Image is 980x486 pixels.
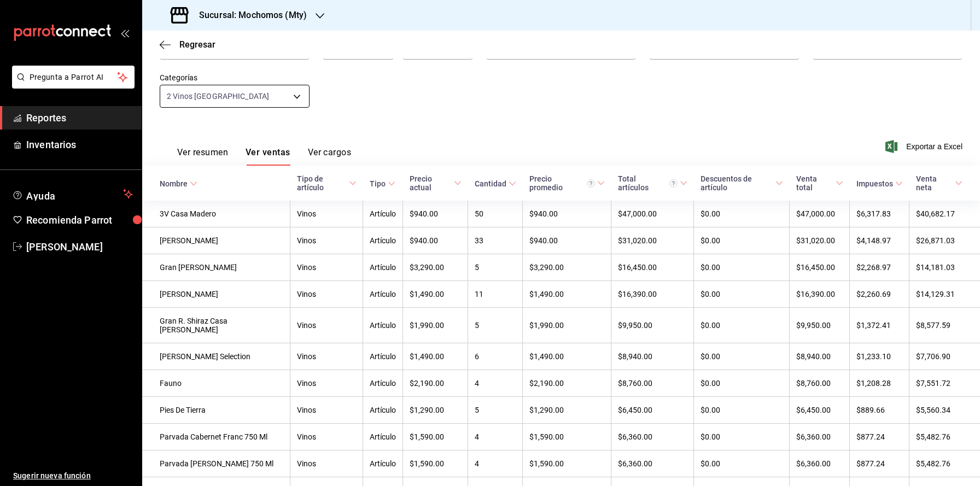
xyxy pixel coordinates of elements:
td: [PERSON_NAME] [142,227,290,254]
td: $1,990.00 [403,308,468,343]
td: $940.00 [523,227,611,254]
td: $9,950.00 [611,308,694,343]
td: $5,482.76 [909,450,980,477]
div: Venta total [796,174,833,192]
button: Regresar [160,39,215,50]
td: $7,551.72 [909,370,980,397]
div: Impuestos [856,179,893,188]
td: [PERSON_NAME] Selection [142,343,290,370]
td: $940.00 [403,227,468,254]
button: open_drawer_menu [120,28,129,37]
td: $7,706.90 [909,343,980,370]
td: Parvada Cabernet Franc 750 Ml [142,424,290,450]
td: $0.00 [694,201,790,227]
div: Tipo [370,179,386,188]
td: Artículo [363,254,403,281]
td: Gran R. Shiraz Casa [PERSON_NAME] [142,308,290,343]
td: $0.00 [694,254,790,281]
td: Vinos [290,281,363,308]
td: $1,233.10 [850,343,909,370]
td: Fauno [142,370,290,397]
td: 3V Casa Madero [142,201,290,227]
td: Artículo [363,450,403,477]
td: $2,260.69 [850,281,909,308]
td: $1,290.00 [523,397,611,424]
td: $2,268.97 [850,254,909,281]
td: Artículo [363,201,403,227]
td: $3,290.00 [403,254,468,281]
td: $0.00 [694,343,790,370]
td: 11 [468,281,523,308]
td: $0.00 [694,281,790,308]
td: 6 [468,343,523,370]
td: Artículo [363,424,403,450]
td: 4 [468,450,523,477]
td: $6,317.83 [850,201,909,227]
span: Descuentos de artículo [701,174,783,192]
td: $6,360.00 [790,450,850,477]
td: Vinos [290,254,363,281]
td: $16,390.00 [790,281,850,308]
button: Pregunta a Parrot AI [12,66,135,89]
td: $31,020.00 [611,227,694,254]
svg: Precio promedio = Total artículos / cantidad [587,179,595,188]
td: Artículo [363,281,403,308]
div: Precio promedio [529,174,595,192]
td: $5,482.76 [909,424,980,450]
div: Cantidad [475,179,506,188]
td: Vinos [290,227,363,254]
div: Nombre [160,179,188,188]
td: Vinos [290,424,363,450]
td: Artículo [363,343,403,370]
td: Vinos [290,370,363,397]
span: Reportes [26,110,133,125]
td: $0.00 [694,370,790,397]
td: 50 [468,201,523,227]
td: Pies De Tierra [142,397,290,424]
td: 5 [468,397,523,424]
td: Gran [PERSON_NAME] [142,254,290,281]
button: Ver cargos [308,147,352,166]
td: $47,000.00 [611,201,694,227]
td: $26,871.03 [909,227,980,254]
span: Venta total [796,174,843,192]
span: Recomienda Parrot [26,213,133,227]
span: Nombre [160,179,197,188]
td: $5,560.34 [909,397,980,424]
span: Sugerir nueva función [13,470,133,482]
td: $1,372.41 [850,308,909,343]
td: 4 [468,424,523,450]
td: Vinos [290,201,363,227]
span: 2 Vinos [GEOGRAPHIC_DATA] [167,91,269,102]
span: Impuestos [856,179,903,188]
td: Artículo [363,227,403,254]
td: 5 [468,254,523,281]
td: $2,190.00 [403,370,468,397]
td: $8,940.00 [790,343,850,370]
td: $16,450.00 [611,254,694,281]
td: $1,490.00 [523,281,611,308]
td: $6,360.00 [611,424,694,450]
td: $0.00 [694,424,790,450]
div: Tipo de artículo [297,174,347,192]
td: 33 [468,227,523,254]
div: Descuentos de artículo [701,174,773,192]
td: $1,490.00 [523,343,611,370]
td: Vinos [290,397,363,424]
span: Tipo [370,179,395,188]
td: $1,990.00 [523,308,611,343]
td: $16,450.00 [790,254,850,281]
button: Ver ventas [246,147,290,166]
td: $1,590.00 [403,424,468,450]
span: Inventarios [26,137,133,152]
td: $47,000.00 [790,201,850,227]
a: Pregunta a Parrot AI [8,79,135,91]
td: $8,760.00 [790,370,850,397]
td: $31,020.00 [790,227,850,254]
td: Artículo [363,308,403,343]
td: Vinos [290,308,363,343]
td: $0.00 [694,308,790,343]
td: [PERSON_NAME] [142,281,290,308]
button: Exportar a Excel [888,140,962,153]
